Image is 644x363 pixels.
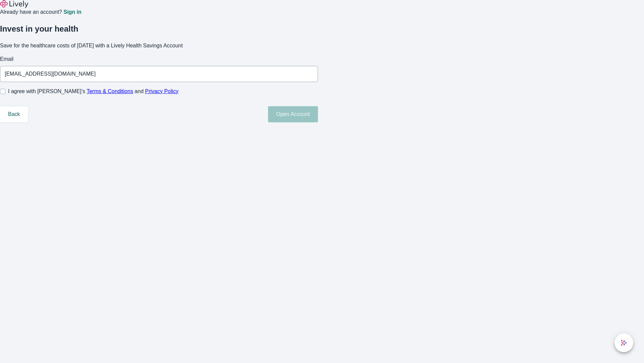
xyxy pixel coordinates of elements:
a: Privacy Policy [145,88,179,94]
span: I agree with [PERSON_NAME]’s and [8,87,178,95]
a: Terms & Conditions [87,88,133,94]
a: Sign in [63,9,81,15]
button: chat [614,333,633,352]
svg: Lively AI Assistant [621,339,627,346]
